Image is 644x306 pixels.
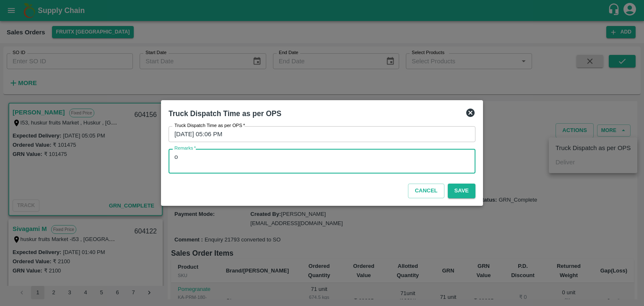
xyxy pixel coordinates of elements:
[174,145,196,152] label: Remarks
[408,184,444,198] button: Cancel
[169,109,281,118] b: Truck Dispatch Time as per OPS
[174,122,245,129] label: Truck Dispatch Time as per OPS
[448,184,475,198] button: Save
[169,126,470,142] input: Choose date, selected date is Sep 5, 2025
[174,153,470,170] textarea: o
